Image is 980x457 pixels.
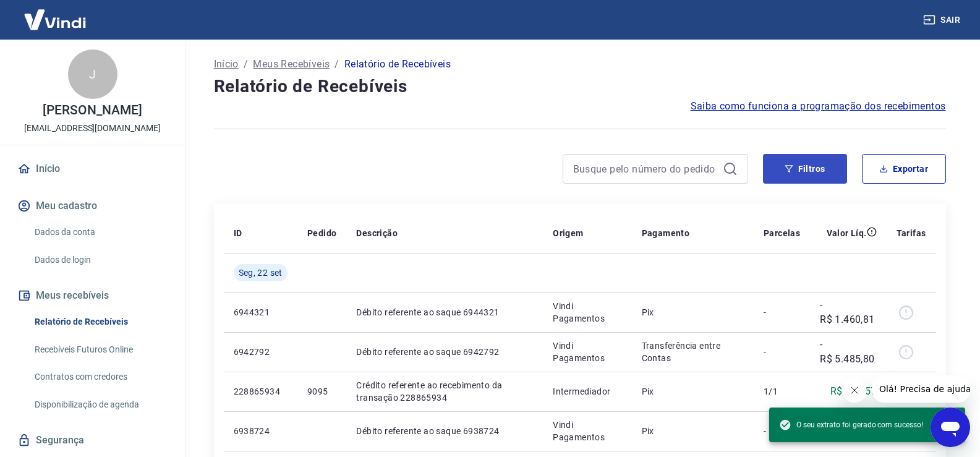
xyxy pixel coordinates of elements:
span: Olá! Precisa de ajuda? [7,9,104,19]
button: Exportar [862,154,946,184]
button: Meus recebíveis [15,282,170,309]
p: R$ 377,57 [830,384,877,399]
p: Pedido [307,227,336,239]
span: O seu extrato foi gerado com sucesso! [779,419,923,431]
span: Seg, 22 set [239,267,283,279]
p: Crédito referente ao recebimento da transação 228865934 [356,379,533,404]
iframe: Mensagem da empresa [872,375,970,403]
p: 6942792 [234,346,288,358]
p: / [334,57,339,72]
a: Contratos com credores [30,364,170,390]
a: Saiba como funciona a programação dos recebimentos [691,99,946,114]
iframe: Botão para abrir a janela de mensagens [931,408,970,447]
h4: Relatório de Recebíveis [214,74,946,99]
p: Vindi Pagamentos [553,340,621,364]
p: 9095 [307,385,336,398]
p: Pix [642,425,744,437]
p: Pix [642,306,744,318]
button: Filtros [763,154,847,184]
p: 6944321 [234,306,288,318]
input: Busque pelo número do pedido [573,160,718,178]
p: 1/1 [764,385,800,398]
p: Pix [642,385,744,398]
p: [PERSON_NAME] [43,104,142,117]
p: -R$ 5.485,80 [820,337,876,367]
p: Débito referente ao saque 6938724 [356,425,533,437]
p: Débito referente ao saque 6942792 [356,346,533,358]
p: -R$ 1.460,81 [820,297,876,327]
img: Vindi [15,1,95,38]
p: Tarifas [897,227,926,239]
div: J [68,49,117,99]
a: Relatório de Recebíveis [30,309,170,335]
a: Meus Recebíveis [253,57,330,72]
a: Recebíveis Futuros Online [30,337,170,362]
p: ID [234,227,242,239]
a: Início [15,155,170,182]
p: Transferência entre Contas [642,340,744,364]
p: 6938724 [234,425,288,437]
p: - [764,346,800,358]
a: Dados da conta [30,220,170,245]
p: Parcelas [764,227,800,239]
p: Intermediador [553,385,621,398]
a: Início [214,57,239,72]
a: Dados de login [30,247,170,273]
iframe: Fechar mensagem [842,378,867,403]
button: Meu cadastro [15,192,170,220]
a: Disponibilização de agenda [30,392,170,417]
a: Segurança [15,427,170,454]
p: Valor Líq. [827,227,867,239]
p: - [764,425,800,437]
p: / [244,57,248,72]
p: Débito referente ao saque 6944321 [356,306,533,318]
p: 228865934 [234,385,288,398]
p: Vindi Pagamentos [553,300,621,325]
p: Pagamento [642,227,690,239]
p: Origem [553,227,583,239]
p: Descrição [356,227,398,239]
p: Relatório de Recebíveis [344,57,451,72]
p: - [764,306,800,318]
button: Sair [921,9,965,32]
p: [EMAIL_ADDRESS][DOMAIN_NAME] [24,122,161,135]
p: Vindi Pagamentos [553,419,621,443]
